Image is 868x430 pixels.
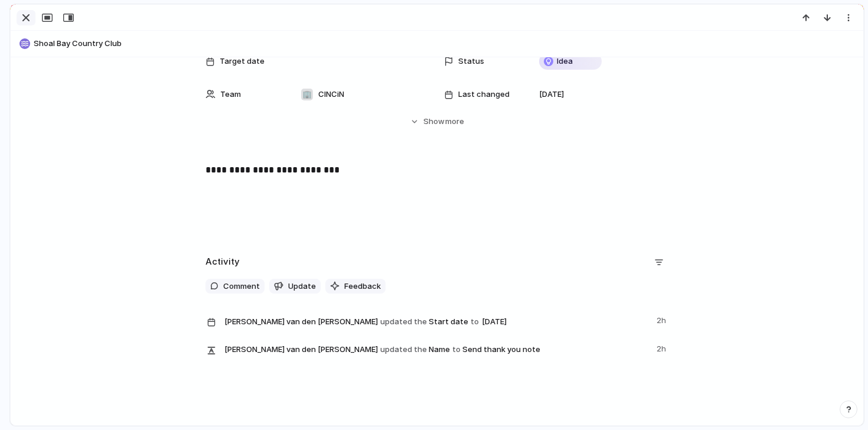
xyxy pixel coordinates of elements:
span: 2h [657,341,668,355]
span: Shoal Bay Country Club [34,38,858,50]
span: Feedback [344,281,381,292]
span: CINCiN [318,89,344,100]
button: Shoal Bay Country Club [16,34,858,53]
button: Showmore [205,111,668,132]
button: Comment [205,279,265,294]
span: Comment [223,281,260,292]
span: [PERSON_NAME] van den [PERSON_NAME] [224,316,378,328]
span: Show [423,116,445,128]
span: to [471,316,479,328]
span: 2h [657,312,668,327]
span: [PERSON_NAME] van den [PERSON_NAME] [224,344,378,356]
span: Idea [557,56,573,67]
span: [DATE] [539,89,564,100]
span: Target date [220,56,265,67]
span: to [452,344,461,356]
button: Update [269,279,321,294]
span: [DATE] [479,315,510,329]
span: more [445,116,464,128]
div: 🏢 [301,89,313,100]
button: Feedback [325,279,386,294]
span: updated the [380,344,427,356]
span: Update [288,281,316,292]
span: Start date [224,312,650,330]
span: updated the [380,316,427,328]
span: Status [458,56,484,67]
h2: Activity [205,255,240,269]
span: Name Send thank you note [224,341,650,357]
span: Last changed [458,89,510,100]
span: Team [220,89,241,100]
